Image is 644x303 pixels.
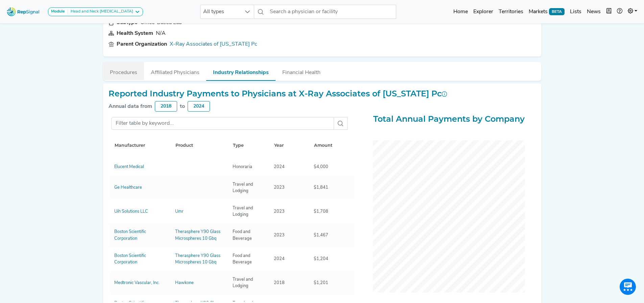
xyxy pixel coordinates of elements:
div: 2024 [270,256,289,262]
input: Search a physician or facility [267,5,396,19]
div: Umr [175,208,184,215]
span: Product [175,142,193,148]
div: 2023 [270,232,289,238]
div: Travel and Lodging [229,276,267,289]
div: $1,201 [310,280,332,286]
div: $1,204 [310,256,332,262]
button: ModuleHead and Neck [MEDICAL_DATA] [48,7,143,16]
a: Therasphere Y90 Glass Microspheres 10 Gbq [175,253,222,265]
h2: Total Annual Payments by Company [362,114,536,124]
a: Hawkone [175,280,222,286]
div: 2024 [188,101,210,112]
button: Intel Book [603,5,614,19]
a: Boston Scientific Corporation [114,229,164,241]
div: Food and Beverage [229,229,267,241]
div: Honoraria [229,164,256,170]
div: $1,841 [310,184,332,191]
input: Filter table by keyword... [111,117,334,130]
div: Travel and Lodging [229,181,267,194]
div: Ge Healthcare [114,184,142,191]
a: Uih Solutions LLC [114,208,164,215]
a: Home [451,5,471,19]
a: Umr [175,208,222,215]
div: N/A [156,29,166,38]
a: Medtronic Vascular, Inc. [114,280,164,286]
div: Uih Solutions LLC [114,208,148,215]
a: X-Ray Associates of [US_STATE] Pc [170,40,257,48]
span: Amount [314,142,332,148]
span: Type [233,142,244,148]
div: 2024 [270,164,289,170]
a: News [584,5,603,19]
a: MarketsBETA [526,5,567,19]
div: Hawkone [175,280,194,286]
span: BETA [549,8,565,15]
button: Affiliated Physicians [144,62,206,80]
span: Year [274,142,284,148]
div: 2023 [270,208,289,215]
span: Manufacturer [115,142,145,148]
div: Health System [117,29,153,38]
a: Boston Scientific Corporation [114,253,164,265]
div: 2018 [270,280,289,286]
div: $1,708 [310,208,332,215]
div: 2018 [155,101,177,112]
a: Lists [567,5,584,19]
a: Explorer [471,5,496,19]
a: Ge Healthcare [114,184,164,191]
a: Territories [496,5,526,19]
a: Therasphere Y90 Glass Microspheres 10 Gbq [175,229,222,241]
div: $1,467 [310,232,332,238]
button: Procedures [103,62,144,80]
div: Elucent Medical [114,164,144,170]
div: Medtronic Vascular, Inc. [114,280,160,286]
div: to [180,102,185,111]
span: All types [200,5,241,19]
div: Travel and Lodging [229,205,267,218]
div: Annual data from [109,102,152,111]
strong: Module [51,9,65,14]
h2: Reported Industry Payments to Physicians at X-Ray Associates of [US_STATE] Pc [109,89,447,99]
div: Food and Beverage [229,253,267,265]
div: Head and Neck [MEDICAL_DATA] [68,9,133,15]
button: Industry Relationships [206,62,276,81]
div: $4,000 [310,164,332,170]
div: Parent Organization [117,40,167,48]
div: 2023 [270,184,289,191]
button: Financial Health [276,62,327,80]
a: Elucent Medical [114,164,164,170]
